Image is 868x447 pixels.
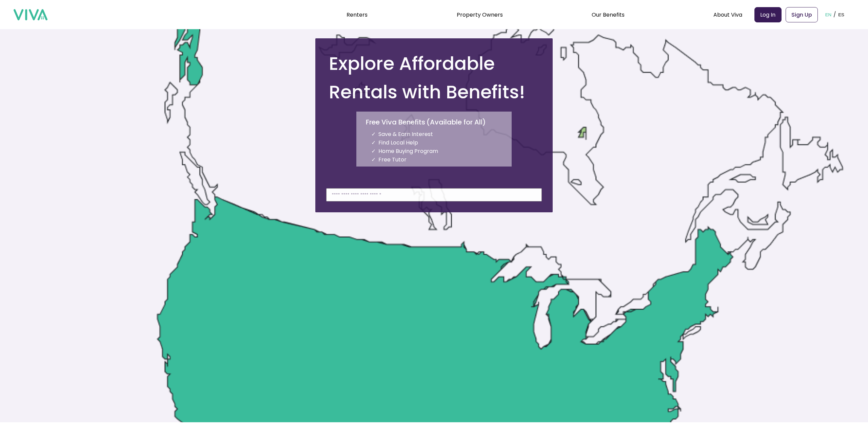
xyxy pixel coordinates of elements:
p: Free Viva Benefits [366,117,425,127]
button: EN [823,4,834,25]
li: Save & Earn Interest [371,130,512,138]
a: Log In [754,7,782,22]
a: Renters [347,11,368,19]
h1: Explore Affordable Rentals with Benefits! [329,49,542,106]
a: Property Owners [457,11,503,19]
p: / [833,9,836,20]
li: Find Local Help [371,138,512,147]
img: viva [14,9,47,21]
a: Sign Up [786,7,818,22]
button: ES [836,4,846,25]
div: Our Benefits [592,6,625,23]
p: ( Available for All ) [427,117,486,127]
li: Free Tutor [371,155,512,164]
div: About Viva [713,6,742,23]
li: Home Buying Program [371,147,512,155]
